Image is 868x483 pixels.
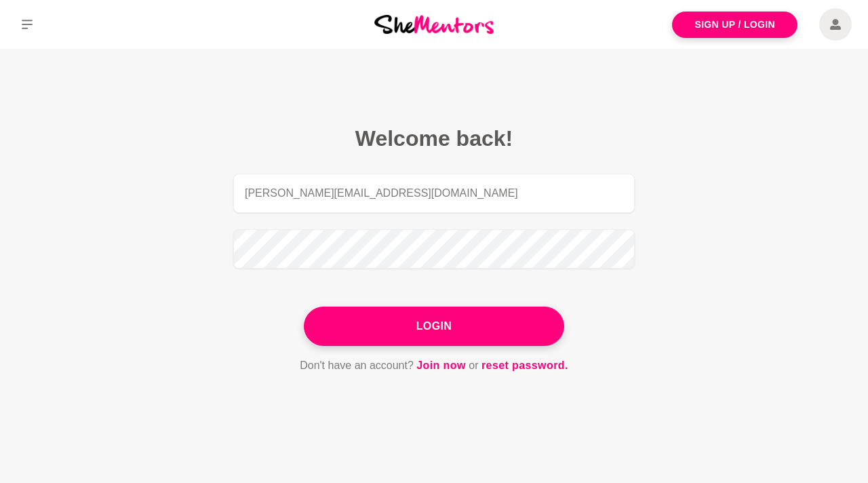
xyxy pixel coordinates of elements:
input: Email address [233,174,635,213]
a: Sign Up / Login [672,12,797,38]
a: reset password. [481,357,568,374]
button: Login [304,307,564,346]
img: She Mentors Logo [374,15,494,33]
p: Don't have an account? or [233,357,635,374]
h2: Welcome back! [233,125,635,152]
a: Join now [416,357,466,374]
